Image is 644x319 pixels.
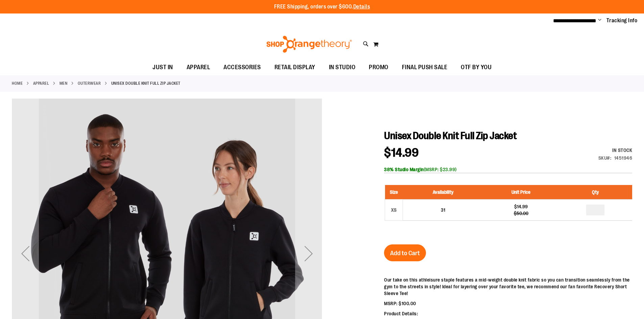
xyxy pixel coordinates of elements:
button: Add to Cart [384,244,426,261]
span: 31 [441,207,445,213]
strong: SKU [598,155,612,161]
b: 38% Studio Margin [384,167,424,172]
span: FINAL PUSH SALE [402,60,448,75]
a: Home [12,80,23,86]
span: Unisex Double Knit Full Zip Jacket [384,130,517,141]
strong: Unisex Double Knit Full Zip Jacket [111,80,181,86]
th: Qty [559,185,632,200]
span: OTF BY YOU [461,60,492,75]
div: Availability [598,147,633,154]
div: XS [389,205,399,215]
a: MEN [59,80,68,86]
div: $50.00 [486,210,555,217]
th: Size [385,185,403,200]
p: MSRP: $100.00 [384,300,632,307]
a: Outerwear [78,80,101,86]
span: APPAREL [187,60,210,75]
div: 1451946 [614,155,633,161]
span: ACCESSORIES [223,60,261,75]
a: APPAREL [33,80,49,86]
span: JUST IN [152,60,173,75]
div: (MSRP: $23.99) [384,166,632,173]
th: Availability [403,185,483,200]
th: Unit Price [483,185,558,200]
button: Account menu [598,17,601,24]
div: $14.99 [486,203,555,210]
span: $14.99 [384,146,419,160]
p: Product Details: [384,310,632,317]
span: IN STUDIO [329,60,356,75]
div: In stock [598,147,633,154]
span: RETAIL DISPLAY [275,60,315,75]
a: Details [353,4,370,10]
span: PROMO [369,60,388,75]
span: Add to Cart [390,249,420,257]
img: Shop Orangetheory [265,36,353,53]
p: FREE Shipping, orders over $600. [274,3,370,11]
p: Our take on this athleisure staple features a mid-weight double knit fabric so you can transition... [384,276,632,297]
a: Tracking Info [606,17,638,24]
